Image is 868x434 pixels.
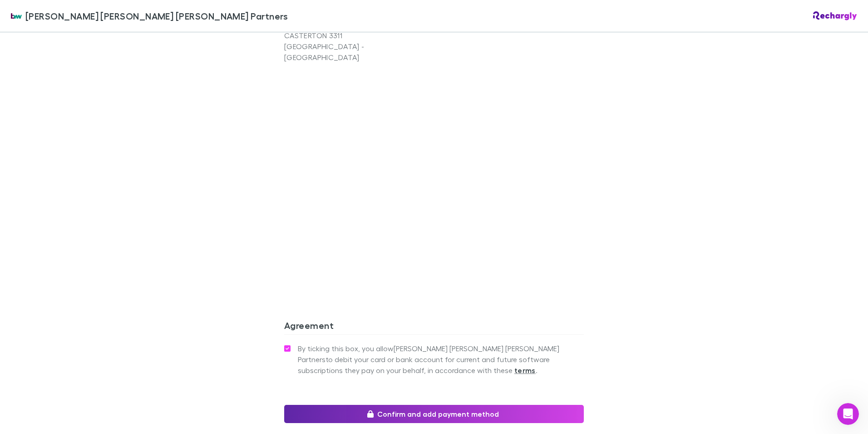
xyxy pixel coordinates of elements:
img: Brewster Walsh Waters Partners's Logo [11,10,22,21]
p: [GEOGRAPHIC_DATA] - [GEOGRAPHIC_DATA] [284,41,434,63]
strong: terms [514,366,536,375]
iframe: Intercom live chat [837,403,859,425]
p: CASTERTON 3311 [284,30,434,41]
span: By ticking this box, you allow [PERSON_NAME] [PERSON_NAME] [PERSON_NAME] Partners to debit your c... [298,343,584,376]
button: Confirm and add payment method [284,405,584,423]
span: [PERSON_NAME] [PERSON_NAME] [PERSON_NAME] Partners [25,9,288,23]
h3: Agreement [284,320,584,334]
iframe: Secure address input frame [282,68,586,278]
img: Rechargly Logo [813,11,857,20]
